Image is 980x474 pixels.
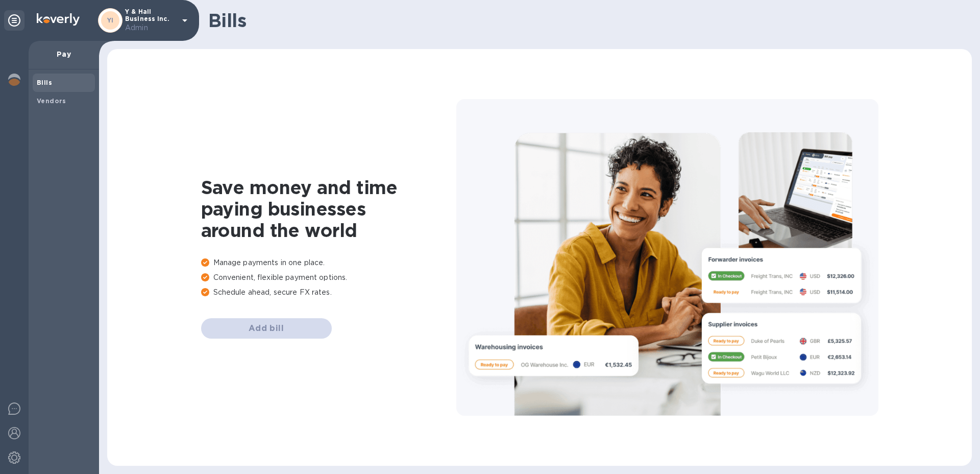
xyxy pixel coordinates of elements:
p: Schedule ahead, secure FX rates. [201,287,456,298]
div: Unpin categories [4,10,24,31]
b: YI [107,16,114,24]
h1: Bills [208,10,964,31]
p: Manage payments in one place. [201,257,456,268]
b: Vendors [37,97,66,105]
h1: Save money and time paying businesses around the world [201,177,456,241]
p: Convenient, flexible payment options. [201,272,456,283]
b: Bills [37,79,52,86]
img: Logo [37,13,80,26]
p: Y & Hall Business Inc. [125,8,176,33]
p: Admin [125,22,176,33]
p: Pay [37,49,91,59]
